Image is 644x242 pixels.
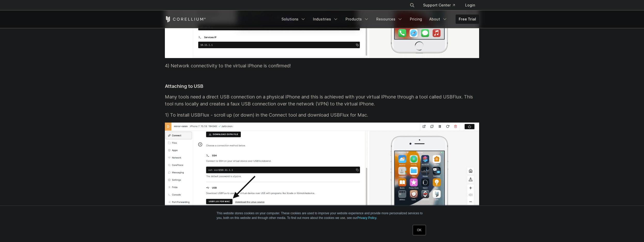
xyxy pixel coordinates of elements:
a: Privacy Policy. [357,216,377,220]
p: Many tools need a direct USB connection on a physical iPhone and this is achieved with your virtu... [165,93,479,107]
a: Login [461,1,479,10]
div: Navigation Menu [403,1,479,10]
a: Solutions [278,15,309,24]
a: Support Center [419,1,459,10]
a: Industries [310,15,341,24]
a: Corellium Home [165,16,206,22]
a: Free Trial [456,15,479,24]
p: This website stores cookies on your computer. These cookies are used to improve your website expe... [217,211,427,220]
h3: Attaching to USB [165,83,479,89]
a: About [426,15,450,24]
a: Pricing [407,15,425,24]
a: Resources [373,15,406,24]
p: 4) Network connectivity to the virtual iPhone is confirmed! [165,62,479,69]
a: OK [413,225,426,235]
a: Products [342,15,372,24]
p: 1) To install USBFlux - scroll up (or down) in the Connect tool and download USBFlux for Mac. [165,111,479,118]
div: Navigation Menu [278,15,479,24]
button: Search [408,1,417,10]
